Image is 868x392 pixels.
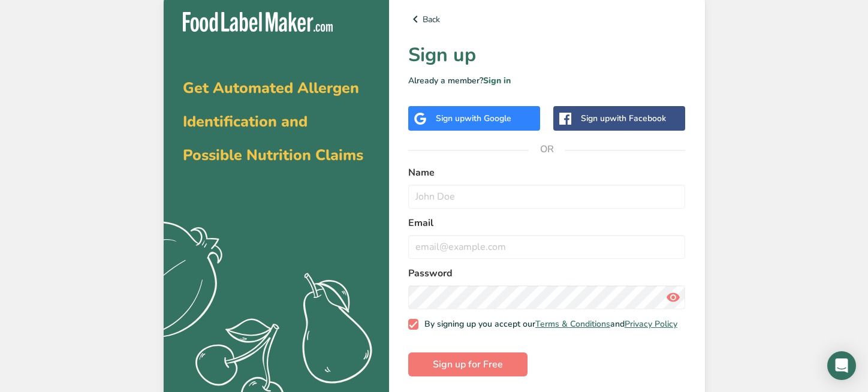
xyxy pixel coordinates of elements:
[418,319,677,330] span: By signing up you accept our and
[408,216,686,230] label: Email
[408,12,686,26] a: Back
[183,12,333,32] img: Food Label Maker
[535,318,610,330] a: Terms & Conditions
[183,78,363,165] span: Get Automated Allergen Identification and Possible Nutrition Claims
[436,112,511,125] div: Sign up
[827,351,856,380] div: Open Intercom Messenger
[625,318,677,330] a: Privacy Policy
[610,113,666,124] span: with Facebook
[408,165,686,180] label: Name
[408,74,686,87] p: Already a member?
[433,357,503,372] span: Sign up for Free
[408,266,686,281] label: Password
[408,235,686,259] input: email@example.com
[483,75,511,86] a: Sign in
[465,113,511,124] span: with Google
[408,185,686,209] input: John Doe
[581,112,666,125] div: Sign up
[529,131,565,167] span: OR
[408,41,686,70] h1: Sign up
[408,352,528,376] button: Sign up for Free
